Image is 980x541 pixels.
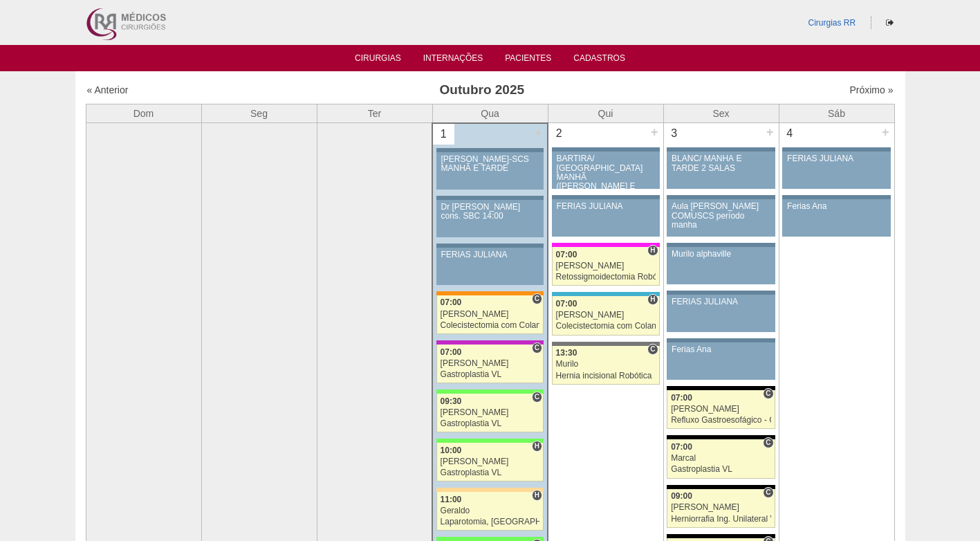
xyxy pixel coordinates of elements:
a: H 07:00 [PERSON_NAME] Colecistectomia com Colangiografia VL [552,296,660,335]
th: Dom [86,104,201,123]
th: Seg [201,104,317,123]
span: Hospital [647,294,658,305]
div: + [764,123,776,141]
div: [PERSON_NAME] [441,408,540,417]
div: Key: Aviso [436,148,544,152]
div: [PERSON_NAME] [671,405,771,414]
div: Key: Blanc [667,435,775,439]
span: 07:00 [671,393,692,403]
div: [PERSON_NAME] [671,503,771,512]
a: Ferias Ana [667,342,775,380]
i: Sair [886,19,894,27]
a: Cirurgias [355,53,401,67]
div: Key: Aviso [782,195,890,199]
span: Hospital [532,441,542,452]
span: 09:00 [671,491,692,501]
div: BLANC/ MANHÃ E TARDE 2 SALAS [672,154,770,172]
div: Colecistectomia com Colangiografia VL [556,322,656,331]
th: Sáb [779,104,894,123]
div: Key: Maria Braido [436,340,544,345]
a: C 07:00 [PERSON_NAME] Gastroplastia VL [436,345,544,383]
div: 2 [548,123,570,144]
span: Hospital [647,245,658,256]
div: Key: Aviso [436,196,544,200]
div: Key: Aviso [667,338,775,342]
div: Key: Brasil [436,537,544,541]
span: Hospital [532,490,542,501]
div: Key: Aviso [667,195,775,199]
div: Gastroplastia VL [441,419,540,428]
a: Internações [423,53,483,67]
a: Ferias Ana [782,199,890,237]
a: H 11:00 Geraldo Laparotomia, [GEOGRAPHIC_DATA], Drenagem, Bridas VL [436,492,544,531]
a: Próximo » [849,84,893,95]
div: Marcal [671,454,771,463]
div: [PERSON_NAME]-SCS MANHÃ E TARDE [441,155,539,173]
a: C 09:30 [PERSON_NAME] Gastroplastia VL [436,394,544,432]
div: Key: Aviso [667,243,775,247]
a: C 13:30 Murilo Hernia incisional Robótica [552,346,660,385]
a: Pacientes [505,53,551,67]
div: Aula [PERSON_NAME] COMUSCS período manha [672,202,770,230]
div: Refluxo Gastroesofágico - Cirurgia VL [671,416,771,425]
th: Qui [548,104,663,123]
div: Dr [PERSON_NAME] cons. SBC 14:00 [441,203,539,221]
div: Laparotomia, [GEOGRAPHIC_DATA], Drenagem, Bridas VL [441,517,540,526]
span: Consultório [763,487,773,498]
a: H 07:00 [PERSON_NAME] Retossigmoidectomia Robótica [552,247,660,286]
div: Key: Aviso [782,147,890,152]
div: + [533,124,544,142]
div: Key: Bartira [436,488,544,492]
a: FERIAS JULIANA [436,248,544,285]
div: Key: Santa Catarina [552,342,660,346]
div: FERIAS JULIANA [672,297,770,306]
span: Consultório [532,293,542,304]
a: C 07:00 Marcal Gastroplastia VL [667,439,775,478]
div: Key: Aviso [552,195,660,199]
div: Key: Neomater [552,292,660,296]
div: Key: Aviso [436,244,544,248]
span: Consultório [532,392,542,403]
div: [PERSON_NAME] [441,310,540,319]
div: [PERSON_NAME] [556,311,656,320]
div: Gastroplastia VL [671,465,771,474]
a: H 10:00 [PERSON_NAME] Gastroplastia VL [436,443,544,482]
a: « Anterior [87,84,129,95]
div: 1 [433,124,454,145]
a: Dr [PERSON_NAME] cons. SBC 14:00 [436,200,544,237]
span: 13:30 [556,348,577,358]
div: Gastroplastia VL [441,468,540,477]
a: FERIAS JULIANA [552,199,660,237]
a: FERIAS JULIANA [667,295,775,332]
div: [PERSON_NAME] [441,457,540,466]
div: [PERSON_NAME] [441,359,540,368]
div: Ferias Ana [672,345,770,354]
span: 10:00 [441,446,462,455]
div: Murilo [556,360,656,369]
span: 07:00 [441,297,462,307]
a: Aula [PERSON_NAME] COMUSCS período manha [667,199,775,237]
div: + [649,123,660,141]
div: Geraldo [441,506,540,515]
div: + [880,123,891,141]
div: Key: Blanc [667,485,775,489]
div: Key: Brasil [436,389,544,394]
span: 07:00 [671,442,692,452]
span: 07:00 [441,347,462,357]
a: C 07:00 [PERSON_NAME] Colecistectomia com Colangiografia VL [436,295,544,334]
span: Consultório [532,342,542,354]
th: Qua [432,104,548,123]
a: C 09:00 [PERSON_NAME] Herniorrafia Ing. Unilateral VL [667,489,775,528]
span: 07:00 [556,299,577,309]
a: BARTIRA/ [GEOGRAPHIC_DATA] MANHÃ ([PERSON_NAME] E ANA)/ SANTA JOANA -TARDE [552,152,660,189]
div: Retossigmoidectomia Robótica [556,273,656,282]
div: FERIAS JULIANA [787,154,886,163]
div: Key: Aviso [667,291,775,295]
div: 3 [664,123,685,144]
div: Key: Pro Matre [552,243,660,247]
span: Consultório [763,437,773,448]
a: Murilo alphaville [667,247,775,284]
div: Key: Brasil [436,439,544,443]
a: FERIAS JULIANA [782,152,890,189]
span: Consultório [647,344,658,355]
